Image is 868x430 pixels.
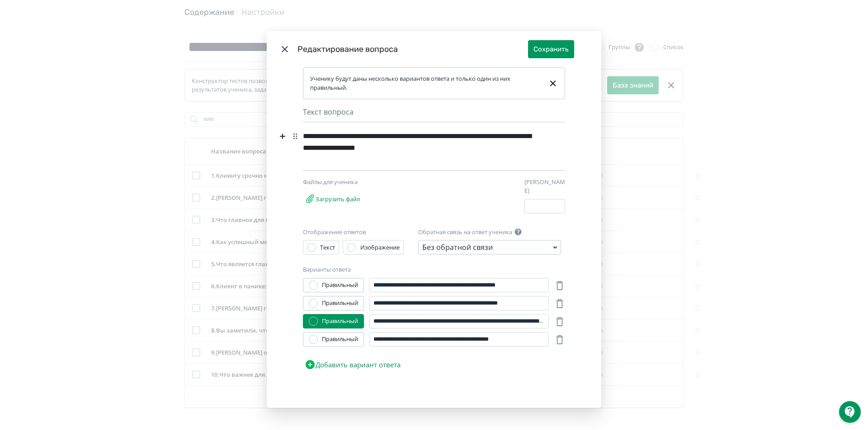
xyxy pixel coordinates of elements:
div: Изображение [360,243,400,252]
label: Обратная связь на ответ ученика [418,228,512,237]
div: Правильный [322,281,358,290]
label: [PERSON_NAME] [524,178,565,195]
div: Правильный [322,317,358,326]
label: Отображение ответов [303,228,366,237]
div: Файлы для ученика [303,178,398,187]
div: Modal [267,31,601,408]
div: Правильный [322,335,358,344]
button: Добавить вариант ответа [303,356,402,374]
div: Текст вопроса [303,106,565,122]
div: Ученику будут даны несколько вариантов ответа и только один из них правильный. [310,74,541,92]
div: Без обратной связи [422,242,493,253]
div: Редактирование вопроса [297,43,528,55]
div: Текст [320,243,335,252]
div: Правильный [322,299,358,308]
button: Сохранить [528,40,574,58]
label: Варианты ответа [303,265,351,274]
